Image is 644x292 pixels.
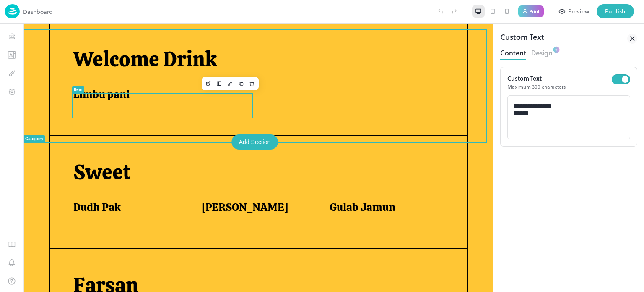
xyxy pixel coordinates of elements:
div: Add Section [208,111,255,126]
div: Preview [568,7,589,16]
label: Redo (Ctrl + Y) [447,4,462,18]
button: Content [500,46,526,58]
button: Design [201,55,212,66]
p: Print [529,9,540,14]
label: Undo (Ctrl + Z) [433,4,447,18]
div: Custom Text [500,31,544,46]
p: Dashboard [23,7,53,16]
img: logo-86c26b7e.jpg [5,4,20,18]
button: Delete [223,55,234,66]
button: Layout [190,55,201,66]
p: Farsan [50,249,424,275]
p: Sweet [50,136,424,162]
button: Design [531,46,553,58]
button: Publish [597,4,634,18]
button: Duplicate [212,55,223,66]
div: Item [50,64,59,68]
button: Preview [554,4,594,18]
button: Edit [179,55,190,66]
p: Welcome Drink [50,23,424,49]
div: Publish [605,7,626,16]
span: Dudh Pak [50,177,97,191]
span: Gulab Jamun [306,177,372,191]
p: Maximum 300 characters [507,83,612,90]
div: Category [2,113,20,118]
span: Limbu pani [50,64,106,78]
p: Custom Text [507,74,612,83]
span: [PERSON_NAME] [178,177,265,191]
